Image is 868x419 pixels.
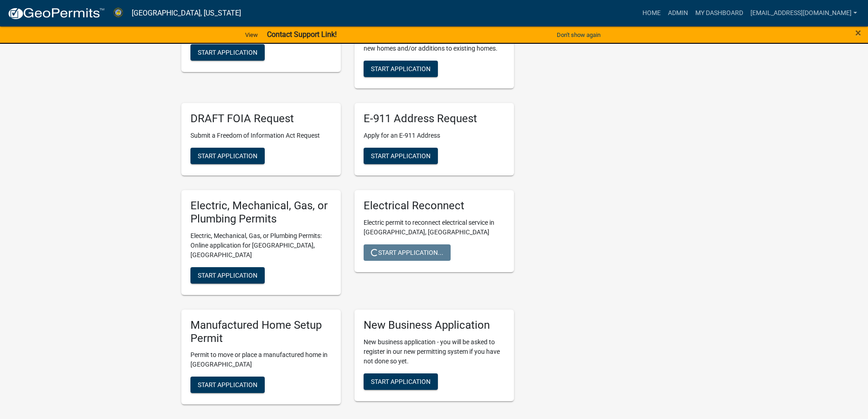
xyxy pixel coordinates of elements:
[364,112,505,125] h5: E-911 Address Request
[364,373,438,390] button: Start Application
[364,244,451,261] button: Start Application...
[190,231,332,260] p: Electric, Mechanical, Gas, or Plumbing Permits: Online application for [GEOGRAPHIC_DATA], [GEOGRA...
[132,5,241,21] a: [GEOGRAPHIC_DATA], [US_STATE]
[692,5,747,22] a: My Dashboard
[364,131,505,140] p: Apply for an E-911 Address
[639,5,664,22] a: Home
[364,199,505,212] h5: Electrical Reconnect
[190,199,332,226] h5: Electric, Mechanical, Gas, or Plumbing Permits
[371,65,431,72] span: Start Application
[190,44,265,61] button: Start Application
[553,27,604,42] button: Don't show again
[371,378,431,385] span: Start Application
[371,249,443,256] span: Start Application...
[855,26,861,39] span: ×
[190,350,332,369] p: Permit to move or place a manufactured home in [GEOGRAPHIC_DATA]
[190,131,332,140] p: Submit a Freedom of Information Act Request
[364,61,438,77] button: Start Application
[198,381,257,388] span: Start Application
[364,337,505,366] p: New business application - you will be asked to register in our new permitting system if you have...
[855,27,861,38] button: Close
[112,7,124,19] img: Abbeville County, South Carolina
[747,5,861,22] a: [EMAIL_ADDRESS][DOMAIN_NAME]
[190,377,265,393] button: Start Application
[364,218,505,237] p: Electric permit to reconnect electrical service in [GEOGRAPHIC_DATA], [GEOGRAPHIC_DATA]
[241,27,262,42] a: View
[190,112,332,125] h5: DRAFT FOIA Request
[364,148,438,164] button: Start Application
[190,148,265,164] button: Start Application
[190,319,332,345] h5: Manufactured Home Setup Permit
[198,152,257,160] span: Start Application
[198,48,257,56] span: Start Application
[190,267,265,284] button: Start Application
[198,271,257,279] span: Start Application
[364,319,505,332] h5: New Business Application
[267,30,337,39] strong: Contact Support Link!
[664,5,692,22] a: Admin
[371,152,431,160] span: Start Application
